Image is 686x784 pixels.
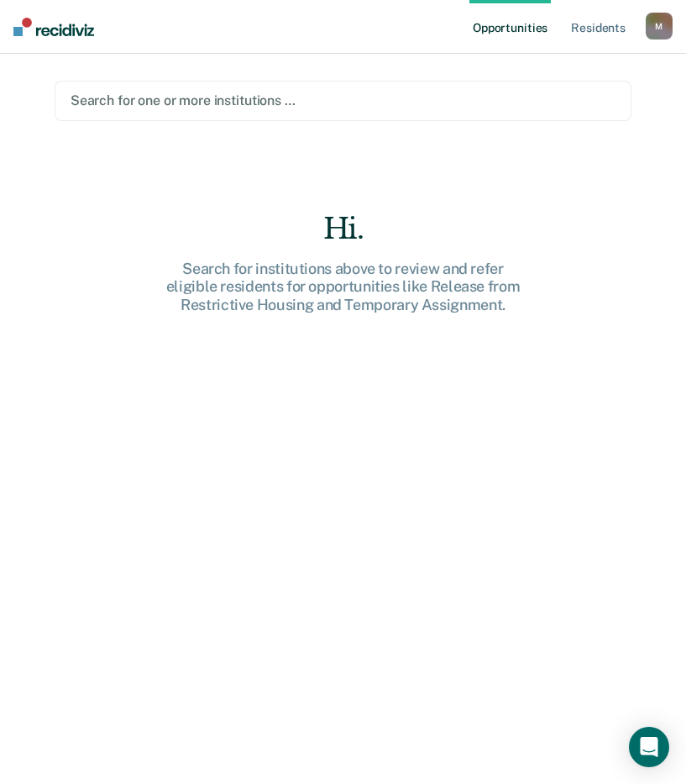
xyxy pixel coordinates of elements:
[74,260,611,314] div: Search for institutions above to review and refer eligible residents for opportunities like Relea...
[646,13,673,39] button: M
[74,212,611,246] div: Hi.
[629,727,669,767] div: Open Intercom Messenger
[13,18,94,36] img: Recidiviz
